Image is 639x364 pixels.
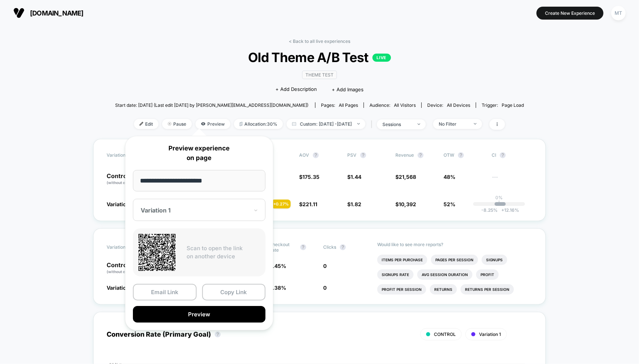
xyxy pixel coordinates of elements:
[162,119,192,129] span: Pause
[377,242,532,247] p: Would like to see more reports?
[133,306,265,323] button: Preview
[321,102,358,108] div: Pages:
[340,244,346,250] button: ?
[133,284,197,300] button: Email Link
[107,262,153,275] p: Control
[399,174,416,180] span: 21,568
[107,180,140,185] span: (without changes)
[395,201,416,207] span: $
[369,102,416,108] div: Audience:
[369,119,377,130] span: |
[107,269,140,274] span: (without changes)
[498,207,519,213] span: 12.16 %
[399,201,416,207] span: 10,392
[434,331,456,337] span: CONTROL
[476,269,499,280] li: Profit
[202,284,266,300] button: Copy Link
[289,38,350,44] a: < Back to all live experiences
[269,242,297,253] span: Checkout Rate
[447,102,470,108] span: all devices
[418,152,424,158] button: ?
[418,123,420,125] img: end
[323,244,336,250] span: Clicks
[609,6,628,21] button: MT
[417,269,472,280] li: Avg Session Duration
[11,7,86,19] button: [DOMAIN_NAME]
[395,152,414,158] span: Revenue
[107,173,147,186] p: Control
[140,122,143,126] img: edit
[347,152,357,158] span: PSV
[481,207,498,213] span: -8.25 %
[240,122,242,126] img: rebalance
[347,174,361,180] span: $
[430,284,457,295] li: Returns
[302,71,337,79] span: Theme Test
[300,244,306,250] button: ?
[271,200,291,208] div: + 0.27 %
[421,102,476,108] span: Device:
[302,201,317,207] span: 221.11
[536,7,603,20] button: Create New Experience
[482,255,507,265] li: Signups
[444,201,455,207] span: 52%
[107,201,133,207] span: Variation 1
[611,6,626,20] div: MT
[351,174,361,180] span: 1.44
[292,122,296,126] img: calendar
[458,152,464,158] button: ?
[372,54,391,62] p: LIVE
[431,255,478,265] li: Pages Per Session
[492,152,532,158] span: CI
[107,152,147,158] span: Variation
[287,119,365,129] span: Custom: [DATE] - [DATE]
[474,123,476,125] img: end
[133,144,265,163] p: Preview experience on page
[482,102,524,108] div: Trigger:
[347,201,361,207] span: $
[275,86,317,93] span: + Add Description
[299,174,319,180] span: $
[502,102,524,108] span: Page Load
[479,331,501,337] span: Variation 1
[394,102,416,108] span: All Visitors
[500,152,506,158] button: ?
[299,201,317,207] span: $
[501,207,504,213] span: +
[107,242,147,253] span: Variation
[323,263,327,269] span: 0
[299,152,309,158] span: AOV
[323,285,327,291] span: 0
[377,255,427,265] li: Items Per Purchase
[360,152,366,158] button: ?
[332,86,364,92] span: + Add Images
[115,102,308,108] span: Start date: [DATE] (Last edit [DATE] by [PERSON_NAME][EMAIL_ADDRESS][DOMAIN_NAME])
[395,174,416,180] span: $
[136,50,503,65] span: Old Theme A/B Test
[439,121,468,127] div: No Filter
[377,269,414,280] li: Signups Rate
[498,200,500,206] p: |
[13,7,24,18] img: Visually logo
[195,119,230,129] span: Preview
[351,201,361,207] span: 1.82
[444,152,484,158] span: OTW
[357,123,360,125] img: end
[492,175,532,186] span: ---
[495,195,503,200] p: 0%
[269,285,286,291] span: 2.38 %
[269,263,286,269] span: 2.45 %
[339,102,358,108] span: all pages
[444,174,455,180] span: 48%
[30,9,84,17] span: [DOMAIN_NAME]
[234,119,283,129] span: Allocation: 30%
[461,284,514,295] li: Returns Per Session
[377,284,426,295] li: Profit Per Session
[107,285,133,291] span: Variation 1
[134,119,158,129] span: Edit
[168,122,171,126] img: end
[302,174,319,180] span: 175.35
[187,244,260,261] p: Scan to open the link on another device
[313,152,319,158] button: ?
[382,122,412,127] div: sessions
